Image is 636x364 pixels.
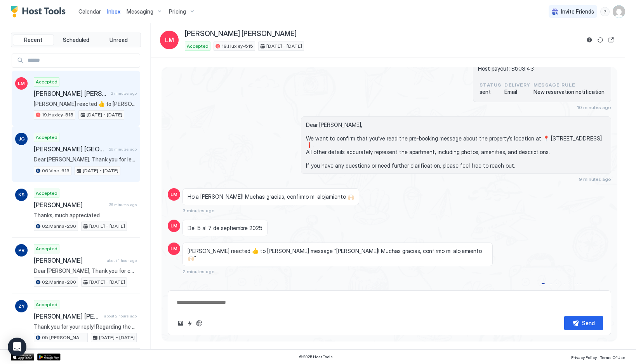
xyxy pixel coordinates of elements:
span: 06.Vine-613 [42,167,70,174]
span: [DATE] - [DATE] [266,43,302,50]
span: LM [18,80,25,87]
button: Scheduled Messages [539,281,611,291]
span: [PERSON_NAME] reacted 👍 to [PERSON_NAME] message "[PERSON_NAME]! Muchas gracias, confirmo mi aloj... [188,248,488,261]
span: Accepted [36,78,57,85]
span: Message Rule [533,81,605,88]
span: 26 minutes ago [109,147,137,152]
span: 36 minutes ago [109,202,137,207]
a: Privacy Policy [571,353,597,361]
a: Host Tools Logo [11,6,69,17]
span: Unread [109,36,128,43]
span: Accepted [36,301,57,308]
span: sent [480,88,501,95]
button: Send [564,316,603,330]
span: 9 minutes ago [579,176,611,182]
span: Terms Of Use [600,355,625,360]
span: Email [504,88,530,95]
span: LM [170,245,177,252]
span: [PERSON_NAME] [PERSON_NAME] [185,29,297,38]
span: Hola [PERSON_NAME]! Muchas gracias, confirmo mi alojamiento 🙌🏻 [188,193,354,200]
a: Calendar [78,7,101,16]
span: LM [165,35,174,45]
a: App Store [11,354,34,361]
span: PR [18,247,24,254]
span: New reservation notification [533,88,605,95]
span: Delivery [504,81,530,88]
span: Inbox [107,8,120,15]
span: Messaging [127,8,153,15]
span: © 2025 Host Tools [299,354,333,359]
span: KS [18,191,24,198]
span: [PERSON_NAME] [34,257,104,264]
div: menu [600,7,610,16]
span: Dear [PERSON_NAME], Thank you for choosing to stay at our apartment. 📅 I’d like to confirm your r... [34,267,137,274]
span: LM [170,191,177,198]
span: [PERSON_NAME] [PERSON_NAME] [34,312,101,320]
span: 02.Marina-230 [42,223,76,230]
button: Sync reservation [596,35,605,45]
span: Accepted [36,245,57,252]
span: 2 minutes ago [182,269,215,274]
button: Scheduled [56,35,97,45]
span: [DATE] - [DATE] [83,167,118,174]
button: Reservation information [585,35,594,45]
span: [PERSON_NAME] [PERSON_NAME] [34,90,108,97]
a: Terms Of Use [600,353,625,361]
span: [DATE] - [DATE] [87,111,122,118]
span: [PERSON_NAME] [GEOGRAPHIC_DATA][PERSON_NAME] [34,145,106,153]
span: 10 minutes ago [577,104,611,110]
button: Upload image [176,319,185,328]
div: tab-group [11,33,141,47]
span: 2 minutes ago [111,91,137,96]
span: 02.Marina-230 [42,279,76,286]
div: Send [582,319,595,327]
span: [DATE] - [DATE] [99,334,135,341]
span: about 1 hour ago [107,258,137,263]
span: [PERSON_NAME] reacted 👍 to [PERSON_NAME] message "[PERSON_NAME]! Muchas gracias, confirmo mi aloj... [34,101,137,107]
span: 19.Huxley-515 [222,43,253,50]
span: Invite Friends [561,8,594,15]
span: LM [170,222,177,229]
span: Thank you for your reply! Regarding the parking, our manager will come by [DATE] to investigate t... [34,323,137,330]
span: [PERSON_NAME] [34,201,106,209]
span: Accepted [36,190,57,197]
span: Scheduled [63,36,89,43]
span: Accepted [187,43,209,50]
span: ZY [18,303,25,310]
span: Thanks, much appreciated [34,212,137,219]
button: Recent [13,35,54,45]
div: Open Intercom Messenger [8,338,26,356]
a: Inbox [107,7,120,16]
button: ChatGPT Auto Reply [195,319,204,328]
span: Privacy Policy [571,355,597,360]
span: Dear [PERSON_NAME], We want to confirm that you’ve read the pre-booking message about the propert... [306,121,606,169]
span: Calendar [78,8,101,15]
button: Unread [98,35,139,45]
a: Google Play Store [37,354,61,361]
span: [DATE] - [DATE] [89,223,125,230]
button: Open reservation [606,35,616,45]
span: Del 5 al 7 de septiembre 2025 [188,225,262,232]
span: 3 minutes ago [182,208,215,213]
div: Scheduled Messages [549,282,602,290]
span: 19.Huxley-515 [42,111,73,118]
span: JG [18,135,25,142]
div: User profile [613,5,625,18]
button: Quick reply [185,319,195,328]
span: Accepted [36,134,57,141]
span: Dear [PERSON_NAME], Thank you for letting us know, and we're glad to hear you enjoyed your stay! ... [34,156,137,163]
span: status [480,81,501,88]
span: [DATE] - [DATE] [89,279,125,286]
input: Input Field [24,54,140,67]
span: about 2 hours ago [104,314,137,319]
span: Recent [24,36,42,43]
span: 05.[PERSON_NAME]-617 [42,334,86,341]
span: Pricing [169,8,186,15]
